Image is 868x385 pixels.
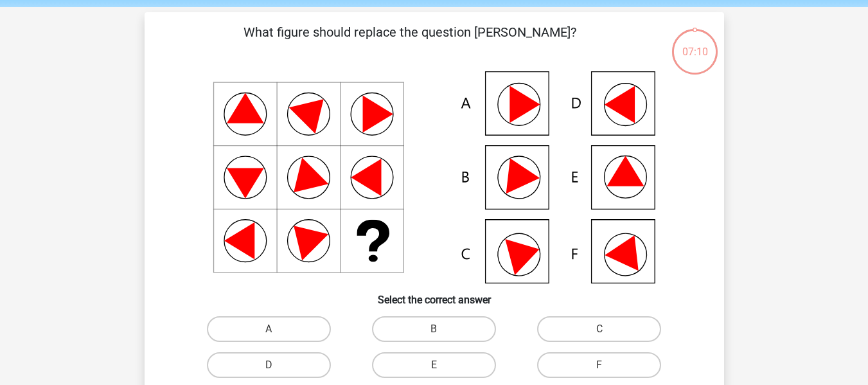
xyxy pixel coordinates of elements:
[537,352,661,378] label: F
[671,28,719,60] div: 07:10
[372,352,496,378] label: E
[537,316,661,342] label: C
[372,316,496,342] label: B
[165,283,704,306] h6: Select the correct answer
[207,352,331,378] label: D
[165,22,655,61] p: What figure should replace the question [PERSON_NAME]?
[207,316,331,342] label: A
